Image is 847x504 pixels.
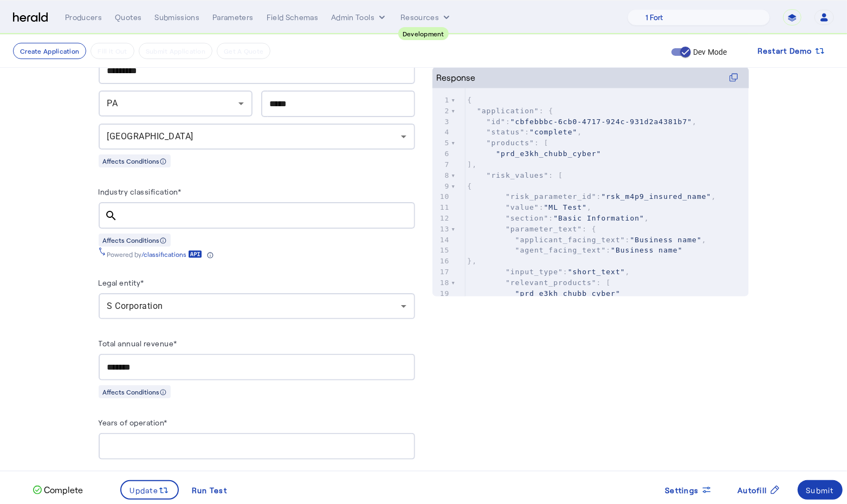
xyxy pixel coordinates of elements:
div: Affects Conditions [99,234,171,247]
div: Parameters [212,12,254,23]
div: 6 [432,148,451,159]
div: 8 [432,170,451,181]
span: "Business name" [630,236,702,244]
span: "applicant_facing_text" [515,236,625,244]
div: Powered by [107,250,214,259]
div: 10 [432,191,451,202]
span: : , [468,203,592,211]
span: "parameter_text" [506,225,582,233]
span: : { [468,107,554,115]
span: : , [468,128,583,136]
span: "risk_parameter_id" [506,192,597,201]
span: ], [468,160,477,169]
span: "rsk_m4p9_insured_name" [602,192,712,201]
div: Submissions [154,12,199,23]
label: Legal entity* [99,278,145,287]
span: "complete" [529,128,577,136]
span: { [468,96,473,104]
span: "id" [487,118,506,126]
span: "short_text" [568,268,625,276]
span: "cbfebbbc-6cb0-4717-924c-931d2a4381b7" [510,118,692,126]
p: Complete [42,483,83,496]
span: "ML Test" [544,203,587,211]
div: 3 [432,117,451,127]
span: Restart Demo [758,44,812,57]
button: Autofill [729,480,789,500]
label: Dev Mode [691,47,727,57]
span: : , [468,118,697,126]
button: Fill it Out [90,43,134,59]
span: : [ [468,279,611,287]
span: : , [468,192,716,201]
span: S Corporation [107,301,164,311]
span: "status" [487,128,525,136]
div: 14 [432,235,451,245]
span: PA [107,98,118,108]
div: 4 [432,127,451,138]
button: Update [120,480,179,500]
div: 12 [432,213,451,224]
button: Resources dropdown menu [400,12,452,23]
span: : , [468,214,650,222]
button: internal dropdown menu [331,12,387,23]
button: Submit Application [139,43,212,59]
div: Field Schemas [267,12,319,23]
div: Quotes [115,12,141,23]
img: Herald Logo [13,12,48,23]
span: [GEOGRAPHIC_DATA] [107,131,194,141]
label: Total annual revenue* [99,339,178,348]
div: Producers [65,12,102,23]
span: : [ [468,171,564,179]
button: Get A Quote [217,43,270,59]
div: 15 [432,245,451,256]
div: Affects Conditions [99,385,171,398]
div: 2 [432,106,451,117]
div: 9 [432,181,451,192]
button: Settings [657,480,721,500]
span: Settings [665,484,699,496]
div: 1 [432,95,451,106]
span: : [468,246,683,254]
label: Industry classification* [99,187,182,196]
div: Response [437,71,476,84]
span: "application" [477,107,539,115]
span: : { [468,225,597,233]
div: 16 [432,256,451,267]
div: 11 [432,202,451,213]
span: "prd_e3kh_chubb_cyber" [496,150,601,158]
span: "value" [506,203,539,211]
span: "agent_facing_text" [515,246,606,254]
div: 5 [432,138,451,148]
span: "products" [487,139,534,147]
span: "risk_values" [487,171,549,179]
div: 13 [432,224,451,235]
div: 7 [432,159,451,170]
div: Development [398,27,449,40]
span: "prd_e3kh_chubb_cyber" [515,289,620,298]
div: 18 [432,277,451,288]
span: { [468,182,473,190]
button: Restart Demo [749,41,834,61]
span: : , [468,268,630,276]
span: Update [130,484,159,496]
div: 19 [432,288,451,299]
mat-icon: search [99,209,125,222]
span: : [ [468,139,549,147]
span: : , [468,236,707,244]
span: "relevant_products" [506,279,597,287]
label: Years of operation* [99,418,168,427]
div: Affects Conditions [99,154,171,167]
span: "Basic Information" [553,214,644,222]
div: Run Test [192,484,227,496]
span: Autofill [738,484,767,496]
button: Create Application [13,43,86,59]
span: }, [468,257,477,265]
div: Submit [806,484,835,496]
button: Run Test [183,480,236,500]
span: "section" [506,214,548,222]
span: "Business name" [611,246,682,254]
a: /classifications [142,250,202,259]
div: 17 [432,267,451,277]
button: Submit [798,480,843,500]
span: "input_type" [506,268,563,276]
